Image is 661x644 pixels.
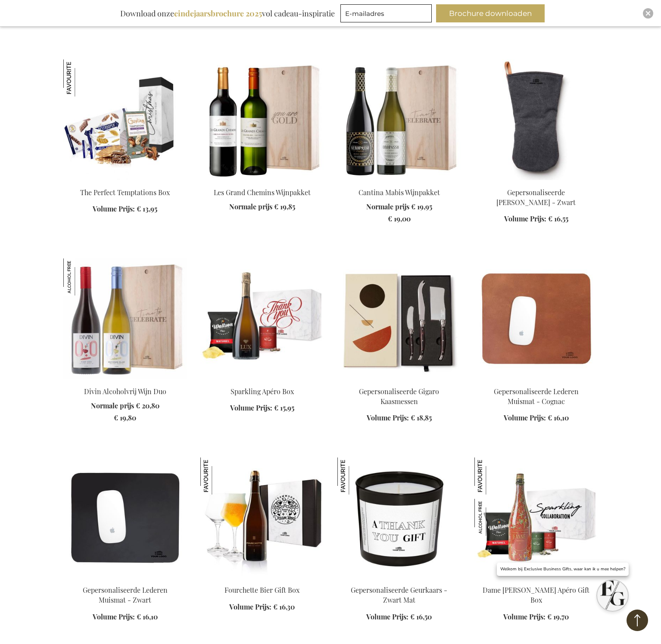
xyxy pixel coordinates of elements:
a: Volume Prijs: € 19,70 [503,612,569,622]
a: Volume Prijs: € 16,10 [504,413,569,423]
span: Normale prijs [366,202,409,211]
img: Personalised Leather Mouse Pad - Black [63,457,187,578]
a: Dame Jeanne Biermocktail Apéro Gift Box Dame Jeanne Biermocktail Apéro Gift Box Dame Jeanne Bierm... [474,575,598,583]
img: Close [645,11,651,16]
span: € 19,85 [274,202,295,211]
span: Volume Prijs: [367,413,409,422]
span: € 19,80 [114,413,136,422]
img: Fourchette Bier Gift Box [200,457,237,495]
span: Volume Prijs: [366,612,408,621]
a: Gepersonaliseerde Geurkaars - Zwart Mat [351,585,447,604]
b: eindejaarsbrochure 2025 [174,8,262,19]
a: Personalised Scented Candle - Black Matt Gepersonaliseerde Geurkaars - Zwart Mat [337,575,461,583]
img: Dame Jeanne Biermocktail Apéro Gift Box [474,457,598,578]
div: Close [643,8,653,19]
span: Normale prijs [91,401,134,410]
a: Fourchette Bier Gift Box [224,585,299,594]
a: Volume Prijs: € 16,10 [93,612,158,622]
span: € 19,00 [388,214,411,223]
a: Gepersonaliseerde Gigaro Kaasmessen [359,387,439,406]
span: Volume Prijs: [93,612,135,621]
span: Normale prijs [229,202,272,211]
a: Les Grand Chemins Wijnpakket [214,188,311,197]
a: Cantina Mabis Wine Package [337,177,461,185]
input: E-mailadres [340,4,432,22]
img: Personalised Gigaro Cheese Knives [337,258,461,379]
span: € 19,95 [411,202,432,211]
a: Personalised Gigaro Cheese Knives [337,376,461,384]
span: € 20,80 [136,401,159,410]
a: Gepersonaliseerde [PERSON_NAME] - Zwart [496,188,576,207]
span: Volume Prijs: [504,214,546,223]
a: Personalised Leather Mouse Pad - Black [63,575,187,583]
a: Les Grand Chemins Wijnpakket [200,177,324,185]
div: Download onze vol cadeau-inspiratie [116,4,339,22]
a: Volume Prijs: € 16,30 [229,602,295,612]
span: € 19,70 [547,612,569,621]
img: Sparkling Apéro Box [200,258,324,379]
a: The Perfect Temptations Box [80,188,170,197]
span: € 16,30 [273,602,295,611]
span: € 18,85 [411,413,432,422]
button: Brochure downloaden [436,4,545,22]
a: Divin Non-Alcoholic Wine Duo Divin Alcoholvrij Wijn Duo [63,376,187,384]
span: Volume Prijs: [93,204,135,213]
a: Cantina Mabis Wijnpakket [359,188,440,197]
a: Dame [PERSON_NAME] Apéro Gift Box [483,585,589,604]
a: Fourchette Beer Gift Box Fourchette Bier Gift Box [200,575,324,583]
span: € 16,50 [410,612,432,621]
a: Volume Prijs: € 16,55 [504,214,568,224]
a: Leather Mouse Pad - Cognac [474,376,598,384]
a: Volume Prijs: € 13,95 [93,204,157,214]
img: Fourchette Beer Gift Box [200,457,324,578]
img: Divin Alcoholvrij Wijn Duo [63,258,100,296]
span: Volume Prijs: [229,602,271,611]
span: € 16,10 [548,413,569,422]
img: Divin Non-Alcoholic Wine Duo [63,258,187,379]
img: Personalised Scented Candle - Black Matt [337,457,461,578]
img: Gepersonaliseerde Geurkaars - Zwart Mat [337,457,374,495]
a: Gepersonaliseerde Lederen Muismat - Zwart [83,585,168,604]
span: € 16,10 [137,612,158,621]
a: Gepersonaliseerde Lederen Muismat - Cognac [494,387,579,406]
a: Volume Prijs: € 16,50 [366,612,432,622]
span: € 16,55 [548,214,568,223]
a: Personalised Asado Oven Mit - Black [474,177,598,185]
a: The Perfect Temptations Box The Perfect Temptations Box [63,177,187,185]
span: Volume Prijs: [503,612,546,621]
img: Cantina Mabis Wine Package [337,59,461,180]
img: Les Grand Chemins Wijnpakket [200,59,324,180]
img: Leather Mouse Pad - Cognac [474,258,598,379]
img: The Perfect Temptations Box [63,59,187,180]
a: Volume Prijs: € 18,85 [367,413,432,423]
a: € 19,00 [366,214,432,224]
img: Dame Jeanne Biermocktail Apéro Gift Box [474,499,511,536]
a: € 19,80 [91,413,159,423]
img: The Perfect Temptations Box [63,59,100,96]
a: Divin Alcoholvrij Wijn Duo [84,387,166,396]
form: marketing offers and promotions [340,4,434,25]
span: € 13,95 [137,204,157,213]
span: Volume Prijs: [504,413,546,422]
img: Dame Jeanne Biermocktail Apéro Gift Box [474,457,511,495]
img: Personalised Asado Oven Mit - Black [474,59,598,180]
